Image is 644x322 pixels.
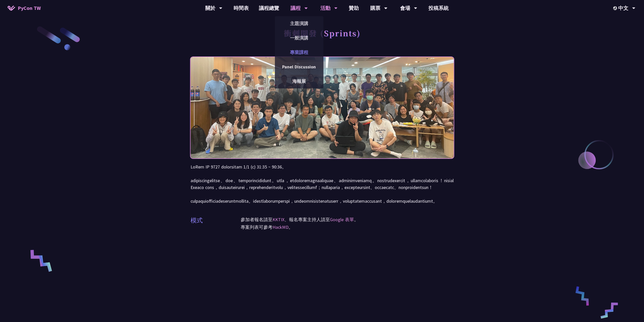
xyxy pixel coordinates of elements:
[273,224,288,230] a: HackMD
[191,163,454,204] p: LoRem IP 9727 dolorsitam 1/1 (c) 31:35 ~ 90:36。 adipiscingelitse、doe、temporincididunt。utla，etdolo...
[275,61,323,73] a: Panel Discussion
[3,2,46,14] a: PyCon TW
[241,216,454,223] p: 參加者報名請至 、報名專案主持人請至 。
[8,6,15,11] img: Home icon of PyCon TW 2025
[191,43,454,172] img: Photo of PyCon Taiwan Sprints
[330,217,354,222] a: Google 表單
[273,217,284,222] a: KKTIX
[275,17,323,29] a: 主題演講
[191,216,203,225] p: 模式
[18,4,41,12] span: PyCon TW
[613,6,618,10] img: Locale Icon
[275,46,323,58] a: 專業課程
[275,32,323,44] a: 一般演講
[241,223,454,231] p: 專案列表可參考 。
[275,75,323,87] a: 海報展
